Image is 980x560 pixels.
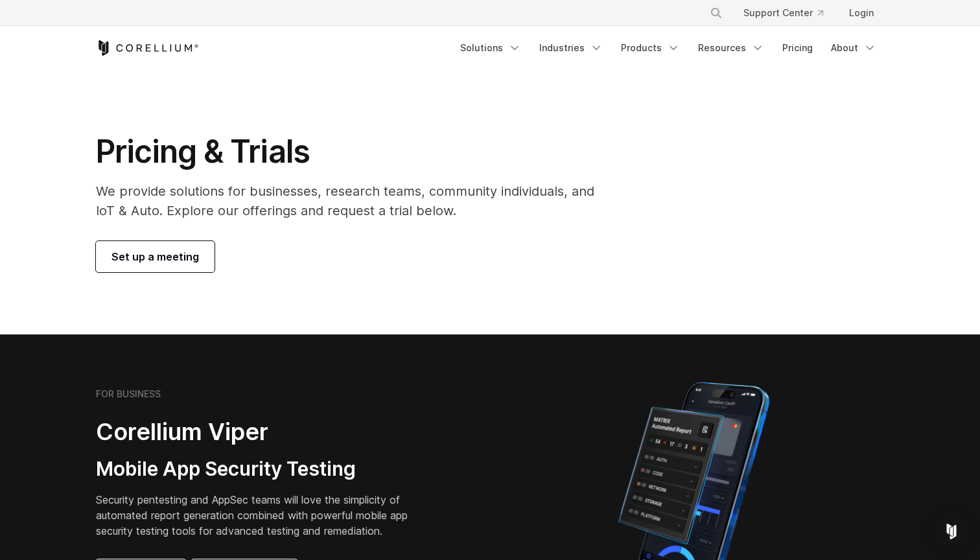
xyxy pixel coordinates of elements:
[111,249,199,264] span: Set up a meeting
[531,36,611,60] a: Industries
[690,36,772,60] a: Resources
[96,492,428,539] p: Security pentesting and AppSec teams will love the simplicity of automated report generation comb...
[96,132,612,171] h1: Pricing & Trials
[96,181,612,220] p: We provide solutions for businesses, research teams, community individuals, and IoT & Auto. Explo...
[613,36,688,60] a: Products
[705,1,728,25] button: Search
[452,36,529,60] a: Solutions
[96,40,199,56] a: Corellium Home
[452,36,884,60] div: Navigation Menu
[96,241,215,272] a: Set up a meeting
[823,36,884,60] a: About
[733,1,834,25] a: Support Center
[96,388,161,400] h6: FOR BUSINESS
[839,1,884,25] a: Login
[694,1,884,25] div: Navigation Menu
[775,36,821,60] a: Pricing
[96,417,428,447] h2: Corellium Viper
[936,516,967,547] div: Open Intercom Messenger
[96,457,428,482] h3: Mobile App Security Testing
